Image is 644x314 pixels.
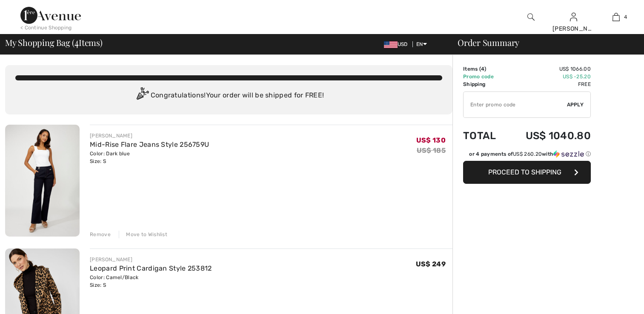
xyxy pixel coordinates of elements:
span: US$ 130 [416,136,446,144]
s: US$ 185 [417,146,446,154]
a: Sign In [570,13,577,21]
a: Mid-Rise Flare Jeans Style 256759U [90,140,209,148]
div: Color: Dark blue Size: S [90,150,209,165]
span: My Shopping Bag ( Items) [5,38,103,47]
span: 4 [74,36,79,47]
div: [PERSON_NAME] [90,132,209,140]
input: Promo code [464,92,567,117]
div: [PERSON_NAME] [552,24,594,33]
td: Items ( ) [463,65,506,73]
div: Color: Camel/Black Size: S [90,274,212,289]
a: 4 [595,12,637,22]
td: Total [463,121,506,150]
img: Sezzle [553,150,584,158]
img: US Dollar [384,41,398,48]
span: US$ 249 [416,260,446,268]
td: Free [506,80,591,88]
img: 1ère Avenue [20,7,81,24]
td: US$ 1066.00 [506,65,591,73]
div: or 4 payments of with [469,150,591,158]
span: 4 [481,66,484,72]
span: Apply [567,101,584,108]
img: My Bag [613,12,620,22]
img: My Info [570,12,577,22]
div: or 4 payments ofUS$ 260.20withSezzle Click to learn more about Sezzle [463,150,591,161]
div: Order Summary [447,38,639,47]
div: Move to Wishlist [119,231,167,238]
td: US$ 1040.80 [506,121,591,150]
span: 4 [624,13,627,21]
div: < Continue Shopping [20,24,72,31]
span: EN [416,41,427,47]
a: Leopard Print Cardigan Style 253812 [90,264,212,272]
img: search the website [527,12,535,22]
div: [PERSON_NAME] [90,256,212,263]
img: Mid-Rise Flare Jeans Style 256759U [5,125,80,237]
td: US$ -25.20 [506,73,591,80]
span: Proceed to Shipping [488,168,561,176]
div: Congratulations! Your order will be shipped for FREE! [15,87,442,104]
img: Congratulation2.svg [134,87,151,104]
td: Shipping [463,80,506,88]
span: US$ 260.20 [513,151,542,157]
span: USD [384,41,411,47]
td: Promo code [463,73,506,80]
button: Proceed to Shipping [463,161,591,184]
div: Remove [90,231,111,238]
